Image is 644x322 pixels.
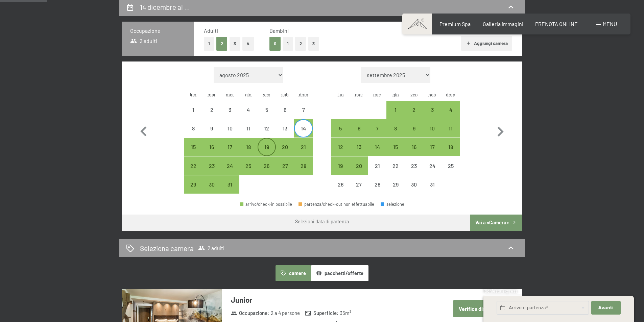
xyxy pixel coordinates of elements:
strong: Occupazione : [231,309,269,317]
div: partenza/check-out possibile [405,138,423,156]
span: Avanti [598,305,614,311]
div: partenza/check-out possibile [442,101,460,119]
div: 22 [387,163,404,180]
div: Selezioni data di partenza [295,218,349,225]
button: 3 [230,37,241,51]
div: 12 [258,126,275,143]
div: 9 [405,126,422,143]
div: Tue Dec 02 2025 [202,101,221,119]
div: partenza/check-out possibile [221,156,239,175]
div: 4 [442,107,459,124]
div: Fri Jan 09 2026 [405,119,423,138]
div: partenza/check-out possibile [239,138,258,156]
div: partenza/check-out non effettuabile [442,156,460,175]
div: 28 [369,182,386,199]
div: Sun Dec 07 2025 [294,101,312,119]
div: Sat Dec 27 2025 [276,156,294,175]
span: Richiesta express [483,288,517,294]
div: partenza/check-out possibile [350,156,368,175]
div: Wed Dec 31 2025 [221,175,239,194]
div: partenza/check-out possibile [368,138,386,156]
div: 28 [295,163,312,180]
div: Sun Jan 25 2026 [442,156,460,175]
div: partenza/check-out non effettuabile [184,101,202,119]
span: Adulti [204,27,218,34]
div: partenza/check-out possibile [405,101,423,119]
div: 26 [332,182,349,199]
div: partenza/check-out non effettuabile [423,175,442,194]
span: 2 adulti [198,245,224,251]
div: 24 [424,163,441,180]
a: PRENOTA ONLINE [535,21,578,27]
div: Tue Dec 09 2025 [202,119,221,138]
abbr: venerdì [410,92,418,97]
div: 23 [203,163,220,180]
div: Sat Jan 03 2026 [423,101,442,119]
div: 4 [240,107,257,124]
div: Tue Jan 06 2026 [350,119,368,138]
div: partenza/check-out non effettuabile [294,101,312,119]
div: Wed Dec 17 2025 [221,138,239,156]
h3: Junior [231,295,432,305]
div: 11 [442,126,459,143]
div: Mon Dec 01 2025 [184,101,202,119]
div: Mon Dec 08 2025 [184,119,202,138]
button: Mese precedente [134,67,153,194]
div: Thu Jan 01 2026 [386,101,405,119]
div: Tue Dec 23 2025 [202,156,221,175]
div: 16 [203,144,220,161]
div: 21 [295,144,312,161]
div: arrivo/check-in possibile [240,202,292,206]
abbr: martedì [355,92,363,97]
h3: Occupazione [130,27,186,34]
abbr: lunedì [190,92,196,97]
div: 7 [369,126,386,143]
div: Thu Jan 15 2026 [386,138,405,156]
div: 3 [424,107,441,124]
div: partenza/check-out possibile [423,101,442,119]
div: Tue Jan 20 2026 [350,156,368,175]
div: 31 [424,182,441,199]
div: 9 [203,126,220,143]
div: Sun Dec 28 2025 [294,156,312,175]
div: 17 [424,144,441,161]
div: partenza/check-out non effettuabile [221,101,239,119]
div: Sat Jan 31 2026 [423,175,442,194]
abbr: giovedì [392,92,399,97]
div: partenza/check-out possibile [221,138,239,156]
div: 20 [277,144,293,161]
button: 1 [204,37,214,51]
div: partenza/check-out possibile [221,175,239,194]
span: Galleria immagini [483,21,523,27]
div: partenza/check-out possibile [442,138,460,156]
div: 16 [405,144,422,161]
div: 1 [387,107,404,124]
div: 14 [369,144,386,161]
div: Wed Jan 07 2026 [368,119,386,138]
div: partenza/check-out possibile [350,119,368,138]
button: camere [276,265,311,281]
div: partenza/check-out possibile [294,138,312,156]
div: 7 [295,107,312,124]
button: 2 [216,37,228,51]
button: 1 [283,37,293,51]
div: Thu Dec 04 2025 [239,101,258,119]
div: 17 [221,144,238,161]
div: Sat Jan 10 2026 [423,119,442,138]
div: 8 [387,126,404,143]
div: 20 [351,163,367,180]
div: Fri Jan 02 2026 [405,101,423,119]
a: Premium Spa [439,21,471,27]
div: 22 [185,163,202,180]
div: Sat Jan 17 2026 [423,138,442,156]
div: partenza/check-out non effettuabile [258,119,276,138]
button: 4 [242,37,254,51]
div: partenza/check-out possibile [258,138,276,156]
div: 11 [240,126,257,143]
div: 5 [332,126,349,143]
abbr: domenica [299,92,308,97]
button: Avanti [591,301,620,315]
div: 27 [351,182,367,199]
